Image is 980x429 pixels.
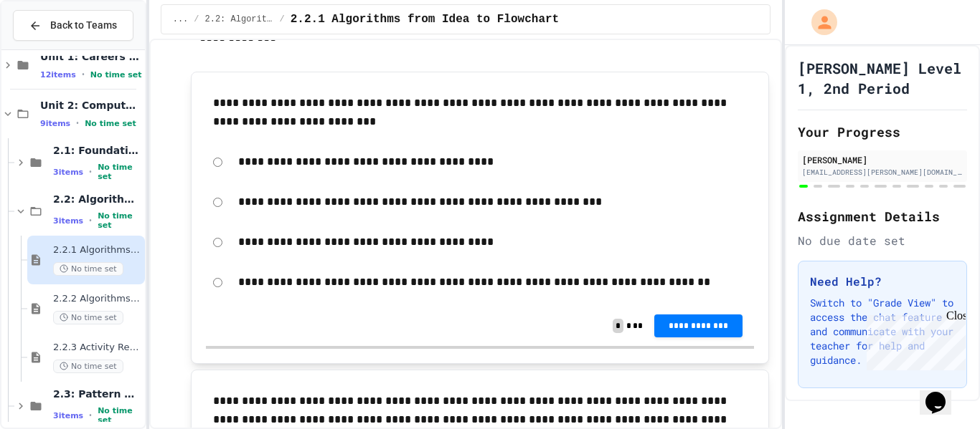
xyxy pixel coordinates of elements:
div: My Account [796,6,841,39]
button: Back to Teams [13,10,133,41]
span: • [76,117,79,129]
span: 2.2: Algorithms from Idea to Flowchart [205,14,274,25]
span: • [89,215,92,226]
div: No due date set [798,232,967,249]
h3: Need Help? [810,273,955,290]
span: 12 items [40,70,76,79]
p: Switch to "Grade View" to access the chat feature and communicate with your teacher for help and ... [810,296,955,367]
span: No time set [53,311,123,324]
h2: Assignment Details [798,206,967,226]
span: 2.2: Algorithms from Idea to Flowchart [53,193,142,206]
span: Unit 1: Careers & Professionalism [40,50,142,63]
span: No time set [90,70,142,79]
span: No time set [98,406,142,425]
span: No time set [85,119,136,128]
div: [EMAIL_ADDRESS][PERSON_NAME][DOMAIN_NAME] [802,167,963,178]
div: [PERSON_NAME] [802,153,963,166]
span: 3 items [53,411,83,420]
span: No time set [53,262,123,276]
iframe: chat widget [861,309,966,370]
span: 2.2.2 Algorithms from Idea to Flowchart - Review [53,293,142,305]
span: 2.3: Pattern Recognition & Decomposition [53,387,142,400]
span: 3 items [53,216,83,226]
span: No time set [98,211,142,230]
span: 3 items [53,168,83,177]
span: No time set [98,163,142,181]
iframe: chat widget [920,372,966,415]
span: • [89,410,92,421]
div: Chat with us now!Close [6,6,99,91]
span: 2.1: Foundations of Computational Thinking [53,144,142,157]
span: Unit 2: Computational Thinking & Problem-Solving [40,99,142,112]
span: / [280,14,285,25]
span: No time set [53,360,123,373]
span: • [89,166,92,178]
span: 2.2.3 Activity Recommendation Algorithm [53,342,142,354]
span: Back to Teams [50,18,117,33]
span: 2.2.1 Algorithms from Idea to Flowchart [53,244,142,256]
span: 2.2.1 Algorithms from Idea to Flowchart [291,11,559,28]
h1: [PERSON_NAME] Level 1, 2nd Period [798,58,967,98]
span: • [82,69,85,80]
h2: Your Progress [798,122,967,142]
span: ... [173,14,189,25]
span: / [194,14,199,25]
span: 9 items [40,119,70,128]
